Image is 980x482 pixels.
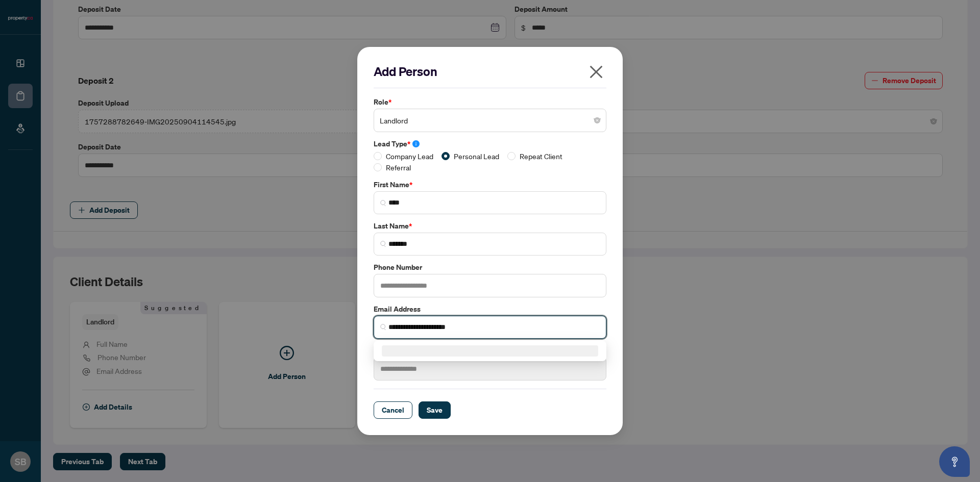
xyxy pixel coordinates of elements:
[939,446,970,477] button: Open asap
[374,262,606,273] label: Phone Number
[374,63,606,80] h2: Add Person
[382,162,415,173] span: Referral
[588,64,604,80] span: close
[419,401,451,419] button: Save
[594,117,600,123] span: close-circle
[374,303,606,315] label: Email Address
[412,140,420,147] span: info-circle
[380,111,600,130] span: Landlord
[374,179,606,190] label: First Name
[374,96,606,108] label: Role
[380,324,386,330] img: search_icon
[374,220,606,232] label: Last Name
[427,402,443,418] span: Save
[382,402,404,418] span: Cancel
[382,150,437,162] span: Company Lead
[450,150,503,162] span: Personal Lead
[380,200,386,206] img: search_icon
[516,150,567,162] span: Repeat Client
[380,241,386,247] img: search_icon
[374,401,412,419] button: Cancel
[374,138,606,149] label: Lead Type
